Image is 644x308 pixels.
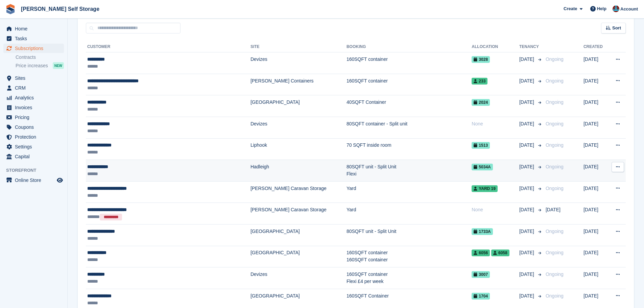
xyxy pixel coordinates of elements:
span: [DATE] [519,249,535,256]
span: Pricing [15,113,55,122]
a: menu [3,93,64,102]
span: Ongoing [546,271,564,277]
div: NEW [53,62,64,69]
span: Subscriptions [15,44,55,53]
td: Devizes [251,267,347,289]
span: Online Store [15,175,55,185]
a: Preview store [56,176,64,184]
a: Price increases NEW [16,62,64,69]
span: Capital [15,152,55,161]
span: Ongoing [546,78,564,84]
a: menu [3,24,64,33]
span: [DATE] [519,120,535,127]
span: CRM [15,83,55,93]
td: 160SQFT container 160SQFT container [347,246,472,267]
a: menu [3,152,64,161]
td: [DATE] [583,224,608,246]
a: menu [3,34,64,43]
span: [DATE] [519,142,535,149]
span: Storefront [6,167,67,174]
td: 80SQFT unit - Split Unit [347,224,472,246]
a: menu [3,113,64,122]
td: Yard [347,203,472,224]
td: 160SQFT container Flexi £4 per week [347,267,472,289]
span: 1704 [472,293,490,300]
td: [PERSON_NAME] Containers [251,74,347,95]
td: 70 SQFT inside room [347,138,472,160]
span: Price increases [16,63,48,69]
span: [DATE] [519,228,535,235]
span: 3007 [472,271,490,278]
td: [GEOGRAPHIC_DATA] [251,224,347,246]
span: Ongoing [546,293,564,299]
th: Site [251,42,347,52]
span: [DATE] [519,77,535,85]
span: Invoices [15,103,55,112]
span: Account [620,6,638,13]
td: [PERSON_NAME] Caravan Storage [251,203,347,224]
span: 6056 [472,250,490,256]
span: Sort [612,25,621,31]
span: 233 [472,78,487,85]
a: menu [3,83,64,93]
td: 80SQFT container - Split unit [347,117,472,138]
td: 80SQFT unit - Split Unit Flexi [347,160,472,182]
span: Ongoing [546,121,564,126]
span: 1513 [472,142,490,149]
td: 160SQFT container [347,74,472,95]
td: 160SQFT container [347,52,472,74]
td: [GEOGRAPHIC_DATA] [251,246,347,267]
span: [DATE] [519,99,535,106]
span: [DATE] [519,56,535,63]
a: [PERSON_NAME] Self Storage [18,3,102,15]
img: Dev Yildirim [613,5,619,12]
a: menu [3,122,64,132]
span: [DATE] [546,207,560,212]
span: [DATE] [519,271,535,278]
td: [DATE] [583,203,608,224]
a: menu [3,132,64,142]
span: 3028 [472,56,490,63]
span: 1733A [472,228,493,235]
span: Ongoing [546,99,564,105]
span: Settings [15,142,55,151]
img: stora-icon-8386f47178a22dfd0bd8f6a31ec36ba5ce8667c1dd55bd0f319d3a0aa187defe.svg [5,4,16,14]
td: [DATE] [583,74,608,95]
div: None [472,206,519,213]
span: Ongoing [546,229,564,234]
span: 2024 [472,99,490,106]
span: Help [597,5,606,12]
td: Devizes [251,117,347,138]
td: Liphook [251,138,347,160]
th: Created [583,42,608,52]
td: [DATE] [583,267,608,289]
span: [DATE] [519,292,535,300]
th: Allocation [472,42,519,52]
td: [DATE] [583,95,608,117]
td: [DATE] [583,160,608,182]
span: [DATE] [519,163,535,170]
td: [DATE] [583,117,608,138]
td: [DATE] [583,246,608,267]
th: Booking [347,42,472,52]
td: [GEOGRAPHIC_DATA] [251,95,347,117]
a: menu [3,175,64,185]
th: Tenancy [519,42,543,52]
td: [DATE] [583,181,608,203]
td: [DATE] [583,138,608,160]
td: 40SQFT Container [347,95,472,117]
span: 5034A [472,164,493,170]
span: Yard 19 [472,185,498,192]
span: Tasks [15,34,55,43]
a: menu [3,142,64,151]
td: [PERSON_NAME] Caravan Storage [251,181,347,203]
span: [DATE] [519,206,535,213]
span: Ongoing [546,142,564,148]
span: Ongoing [546,186,564,191]
td: [DATE] [583,52,608,74]
td: Hadleigh [251,160,347,182]
span: Analytics [15,93,55,102]
a: menu [3,73,64,83]
span: [DATE] [519,185,535,192]
a: Contracts [16,54,64,61]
